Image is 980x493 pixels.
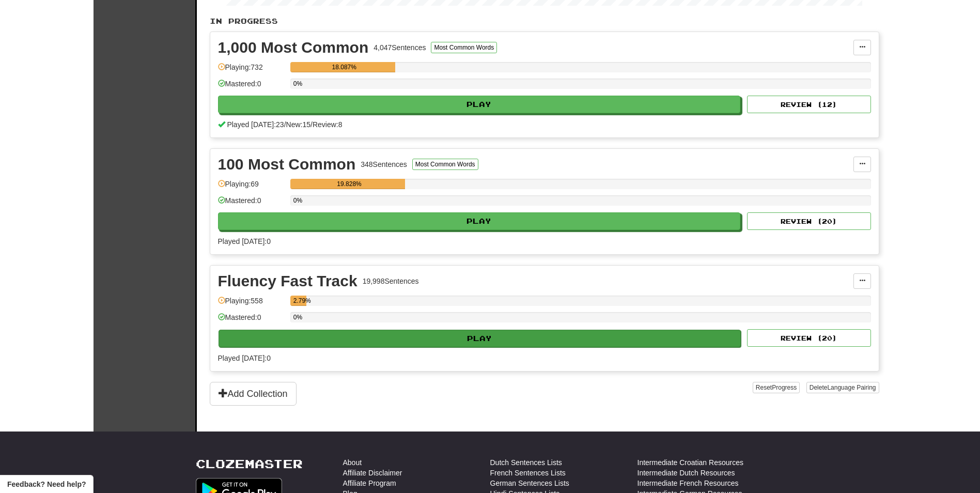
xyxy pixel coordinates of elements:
[227,120,284,129] span: Played [DATE]: 23
[637,478,739,488] a: Intermediate French Resources
[806,382,879,393] button: DeleteLanguage Pairing
[210,16,879,26] p: In Progress
[827,384,876,391] span: Language Pairing
[218,179,285,196] div: Playing: 69
[218,62,285,79] div: Playing: 732
[218,79,285,96] div: Mastered: 0
[310,120,313,129] span: /
[284,120,286,129] span: /
[219,330,741,347] button: Play
[293,296,306,306] div: 2.79%
[218,195,285,212] div: Mastered: 0
[313,120,343,129] span: Review: 8
[218,273,357,289] div: Fluency Fast Track
[218,96,741,113] button: Play
[293,179,406,189] div: 19.828%
[637,457,743,468] a: Intermediate Croatian Resources
[363,276,419,286] div: 19,998 Sentences
[412,159,478,170] button: Most Common Words
[343,468,402,478] a: Affiliate Disclaimer
[490,457,562,468] a: Dutch Sentences Lists
[747,329,871,347] button: Review (20)
[286,120,310,129] span: New: 15
[747,96,871,113] button: Review (12)
[218,212,741,230] button: Play
[747,212,871,230] button: Review (20)
[218,312,285,329] div: Mastered: 0
[772,384,797,391] span: Progress
[361,159,407,170] div: 348 Sentences
[431,42,497,53] button: Most Common Words
[7,479,86,489] span: Open feedback widget
[490,478,569,488] a: German Sentences Lists
[218,157,356,172] div: 100 Most Common
[218,354,271,362] span: Played [DATE]: 0
[753,382,800,393] button: ResetProgress
[210,382,297,406] button: Add Collection
[637,468,735,478] a: Intermediate Dutch Resources
[343,478,396,488] a: Affiliate Program
[490,468,566,478] a: French Sentences Lists
[293,62,395,72] div: 18.087%
[218,296,285,313] div: Playing: 558
[374,42,426,53] div: 4,047 Sentences
[218,237,271,245] span: Played [DATE]: 0
[218,40,369,55] div: 1,000 Most Common
[196,457,303,470] a: Clozemaster
[343,457,362,468] a: About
